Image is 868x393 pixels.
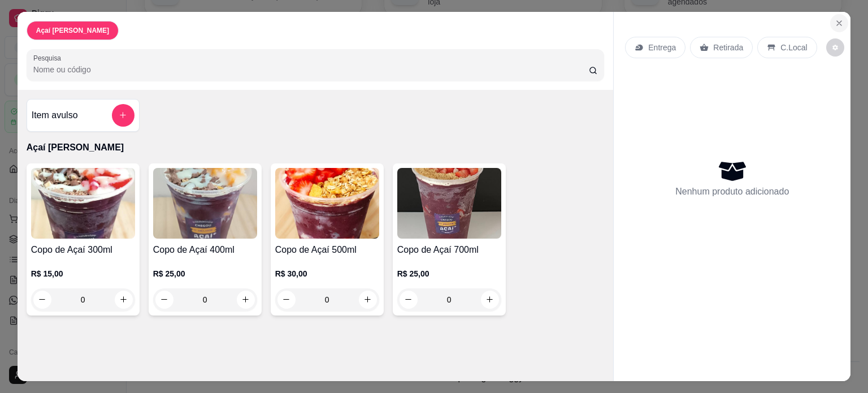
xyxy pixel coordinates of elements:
[27,141,605,154] p: Açaí [PERSON_NAME]
[153,168,257,239] img: product-image
[780,42,807,53] p: C.Local
[153,243,257,257] h4: Copo de Açaí 400ml
[31,243,135,257] h4: Copo de Açaí 300ml
[397,243,501,257] h4: Copo de Açaí 700ml
[397,168,501,239] img: product-image
[275,268,379,279] p: R$ 30,00
[32,109,78,122] h4: Item avulso
[31,168,135,239] img: product-image
[275,168,379,239] img: product-image
[275,243,379,257] h4: Copo de Açaí 500ml
[112,104,134,127] button: add-separate-item
[713,42,743,53] p: Retirada
[33,64,589,75] input: Pesquisa
[648,42,676,53] p: Entrega
[36,26,109,35] p: Açaí [PERSON_NAME]
[397,268,501,279] p: R$ 25,00
[33,53,65,63] label: Pesquisa
[31,268,135,279] p: R$ 15,00
[675,185,789,198] p: Nenhum produto adicionado
[153,268,257,279] p: R$ 25,00
[826,38,844,57] button: decrease-product-quantity
[830,14,848,32] button: Close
